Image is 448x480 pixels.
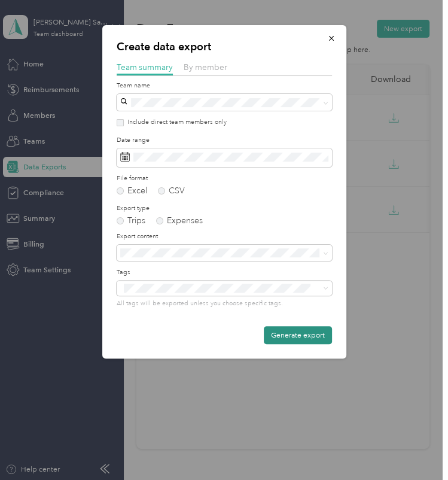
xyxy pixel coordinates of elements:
label: File format [117,174,332,183]
label: Include direct team members only [124,118,227,127]
iframe: Everlance-gr Chat Button Frame [381,413,448,480]
label: Export content [117,232,332,241]
label: Team name [117,81,332,90]
span: By member [184,62,227,72]
label: Date range [117,136,332,145]
label: Expenses [156,217,203,225]
label: Excel [117,187,147,195]
label: Export type [117,204,332,213]
p: Create data export [117,40,332,54]
label: Trips [117,217,145,225]
p: All tags will be exported unless you choose specific tags. [117,299,332,308]
button: Generate export [264,326,332,344]
label: Tags [117,268,332,277]
span: Team summary [117,62,173,72]
label: CSV [158,187,185,195]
